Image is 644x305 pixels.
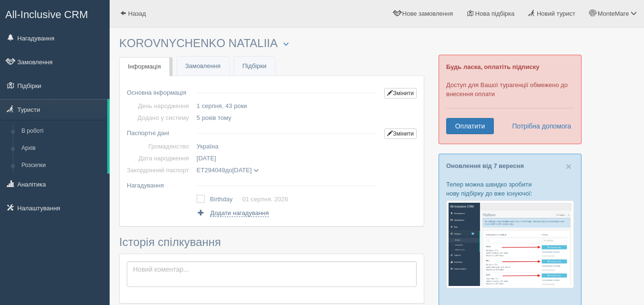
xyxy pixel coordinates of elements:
span: Новий турист [537,10,575,17]
td: 1 серпня, 43 роки [193,100,380,112]
div: Доступ для Вашої турагенції обмежено до внесення оплати [439,55,582,144]
td: Україна [193,140,380,152]
a: Підбірки [234,57,275,76]
span: MonteMare [598,10,629,17]
td: Основна інформація [127,83,193,100]
b: Будь ласка, оплатіть підписку [446,63,539,70]
span: [DATE] [232,167,252,174]
a: Додати нагадування [196,208,268,217]
a: Замовлення [177,57,229,76]
span: × [566,161,572,172]
span: Назад [128,10,146,17]
td: Громадянство [127,140,193,152]
a: Оновлення від 7 вересня [446,162,524,169]
a: 01 серпня, 2026 [242,196,288,203]
span: [DATE] [196,155,216,162]
h3: Історія спілкування [119,236,424,248]
span: Інформація [128,63,161,70]
td: Додано у систему [127,112,193,124]
span: ET294049 [196,167,225,174]
p: Тепер можна швидко зробити нову підбірку до вже існуючої: [446,180,574,198]
a: Інформація [119,57,170,77]
td: Нагадування [127,176,193,191]
td: Birthday [210,193,242,206]
a: Архів [17,140,107,157]
img: %D0%BF%D1%96%D0%B4%D0%B1%D1%96%D1%80%D0%BA%D0%B0-%D1%82%D1%83%D1%80%D0%B8%D1%81%D1%82%D1%83-%D1%8... [446,200,574,288]
a: В роботі [17,123,107,140]
span: Нова підбірка [475,10,515,17]
a: Розсилки [17,157,107,174]
h3: KOROVNYCHENKO NATALIIA [119,37,424,50]
a: Змінити [384,128,417,139]
span: All-Inclusive CRM [5,9,88,20]
td: Дата народження [127,152,193,164]
a: Потрібна допомога [506,118,572,134]
a: Змінити [384,88,417,98]
span: до [196,167,258,174]
span: Нове замовлення [402,10,453,17]
td: Закордонний паспорт [127,164,193,176]
td: Паспортні дані [127,124,193,140]
span: 5 років тому [196,114,231,121]
td: День народження [127,100,193,112]
a: Оплатити [446,118,494,134]
span: Додати нагадування [210,209,269,217]
a: All-Inclusive CRM [0,0,109,27]
button: Close [566,161,572,171]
